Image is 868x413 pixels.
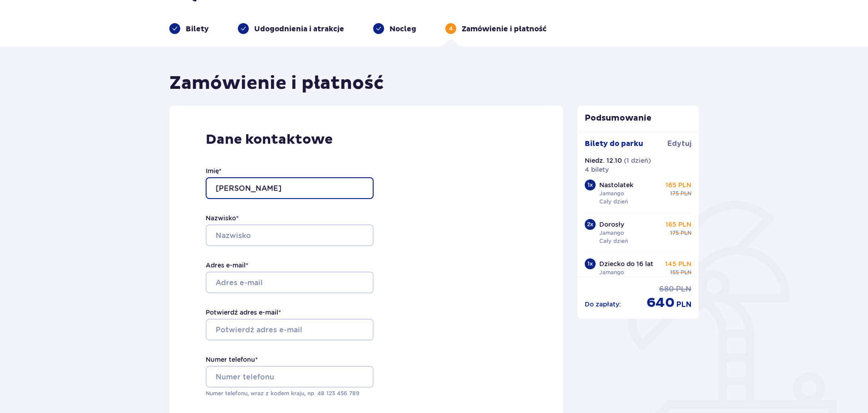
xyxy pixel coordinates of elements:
[599,259,653,268] p: Dziecko do 16 lat
[670,268,679,277] span: 155
[585,219,596,230] div: 2 x
[373,23,416,34] div: Nocleg
[585,165,609,174] p: 4 bilety
[585,139,643,149] p: Bilety do parku
[681,229,691,237] span: PLN
[624,156,651,165] p: ( 1 dzień )
[206,131,527,148] p: Dane kontaktowe
[206,389,374,398] p: Numer telefonu, wraz z kodem kraju, np. 48 ​123 ​456 ​789
[599,189,624,198] p: Jamango
[169,23,209,34] div: Bilety
[206,355,258,364] label: Numer telefonu *
[681,268,691,277] span: PLN
[676,300,691,310] span: PLN
[585,258,596,269] div: 1 x
[206,366,374,388] input: Numer telefonu
[667,139,691,149] span: Edytuj
[254,24,344,34] p: Udogodnienia i atrakcje
[206,308,281,317] label: Potwierdź adres e-mail *
[585,300,621,309] p: Do zapłaty :
[666,220,691,229] p: 165 PLN
[676,284,691,294] span: PLN
[681,189,691,198] span: PLN
[206,214,239,223] label: Nazwisko *
[599,198,628,206] p: Cały dzień
[206,166,222,175] label: Imię *
[445,23,547,34] div: 4Zamówienie i płatność
[238,23,344,34] div: Udogodnienia i atrakcje
[585,156,622,165] p: Niedz. 12.10
[186,24,209,34] p: Bilety
[462,24,547,34] p: Zamówienie i płatność
[577,113,699,124] p: Podsumowanie
[646,294,675,311] span: 640
[599,237,628,245] p: Cały dzień
[599,268,624,277] p: Jamango
[206,319,374,340] input: Potwierdź adres e-mail
[599,220,624,229] p: Dorosły
[206,177,374,199] input: Imię
[599,180,633,189] p: Nastolatek
[390,24,416,34] p: Nocleg
[585,180,596,190] div: 1 x
[206,272,374,293] input: Adres e-mail
[449,24,453,33] p: 4
[206,261,248,270] label: Adres e-mail *
[665,259,691,268] p: 145 PLN
[659,284,674,294] span: 680
[206,224,374,246] input: Nazwisko
[670,189,679,198] span: 175
[169,72,384,95] h1: Zamówienie i płatność
[666,180,691,189] p: 165 PLN
[599,229,624,237] p: Jamango
[670,229,679,237] span: 175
